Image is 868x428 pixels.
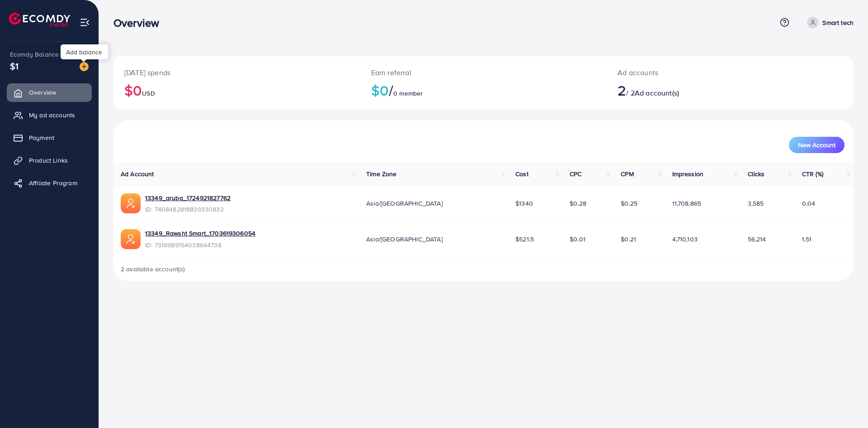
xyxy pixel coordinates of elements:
h2: / 2 [618,82,781,99]
span: CTR (%) [802,169,823,178]
span: $0.28 [570,199,586,208]
a: Payment [7,129,92,147]
img: menu [80,17,90,28]
p: [DATE] spends [124,67,349,78]
span: $521.5 [515,235,534,244]
span: $0.25 [621,199,637,208]
p: Ad accounts [618,67,781,78]
img: image [80,62,89,71]
span: Asia/[GEOGRAPHIC_DATA] [366,235,443,244]
a: Affiliate Program [7,174,92,192]
img: ic-ads-acc.e4c84228.svg [121,193,141,213]
span: 11,708,865 [672,199,702,208]
span: Ad account(s) [635,88,679,98]
span: / [389,80,393,101]
img: ic-ads-acc.e4c84228.svg [121,229,141,249]
p: Smart tech [822,17,854,28]
span: ID: 7408482818839330832 [145,205,231,214]
h2: $0 [371,82,596,99]
span: 1.51 [802,235,812,244]
a: Overview [7,83,92,101]
span: 3,585 [748,199,764,208]
a: Product Links [7,151,92,169]
span: Affiliate Program [29,178,77,188]
span: Time Zone [366,169,396,178]
span: New Account [798,142,835,148]
span: My ad accounts [29,111,75,120]
div: Add balance [61,44,108,59]
h3: Overview [113,16,166,29]
span: $1340 [515,199,533,208]
span: 0.04 [802,199,816,208]
span: USD [142,89,155,98]
span: Cost [515,169,528,178]
button: New Account [789,137,844,153]
span: Payment [29,133,54,142]
iframe: Chat [830,387,861,421]
p: Earn referral [371,67,596,78]
span: CPM [621,169,633,178]
img: logo [9,13,70,27]
a: Smart tech [803,17,854,29]
span: Impression [672,169,704,178]
span: Ecomdy Balance [10,50,59,59]
span: Overview [29,88,56,97]
a: 13349_Rawsht Smart_1703619306054 [145,229,255,238]
a: 13349_aruba_1724921827762 [145,193,231,202]
span: Clicks [748,169,765,178]
span: CPC [570,169,581,178]
span: Asia/[GEOGRAPHIC_DATA] [366,199,443,208]
a: My ad accounts [7,106,92,124]
span: ID: 7316989154038644738 [145,240,255,250]
span: $1 [10,59,19,72]
span: Ad Account [121,169,154,178]
span: $0.01 [570,235,585,244]
span: 4,710,103 [672,235,698,244]
h2: $0 [124,82,349,99]
span: $0.21 [621,235,636,244]
span: 2 [618,80,626,101]
span: 56,214 [748,235,766,244]
span: 0 member [393,89,423,98]
span: 2 available account(s) [121,264,185,274]
span: Product Links [29,156,68,165]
